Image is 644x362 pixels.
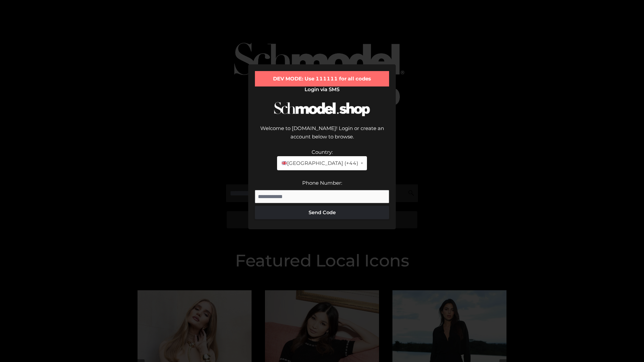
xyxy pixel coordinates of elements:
span: [GEOGRAPHIC_DATA] (+44) [281,159,358,168]
button: Send Code [255,206,389,219]
div: DEV MODE: Use 111111 for all codes [255,71,389,86]
h2: Login via SMS [255,86,389,93]
img: 🇬🇧 [282,161,287,166]
label: Phone Number: [302,180,342,186]
img: Schmodel Logo [272,96,372,122]
label: Country: [312,149,333,155]
div: Welcome to [DOMAIN_NAME]! Login or create an account below to browse. [255,124,389,148]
